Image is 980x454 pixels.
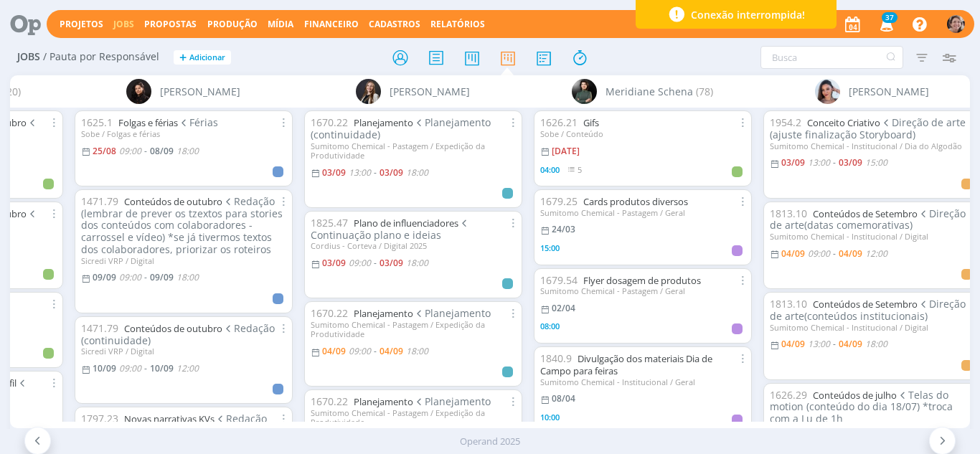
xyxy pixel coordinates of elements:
[540,286,745,295] div: Sumitomo Chemical - Pastagem / Geral
[583,195,688,208] a: Cards produtos diversos
[176,362,199,374] : 12:00
[865,247,887,260] : 12:00
[946,11,966,37] button: A
[300,19,363,30] button: Financeiro
[839,247,862,260] : 04/09
[349,345,371,357] : 09:00
[808,247,830,260] : 09:00
[390,84,470,99] span: [PERSON_NAME]
[263,19,298,30] button: Mídia
[833,250,836,258] : -
[540,115,578,129] span: 1626.21
[126,79,151,104] img: L
[813,207,918,220] a: Conteúdos de Setembro
[606,84,693,99] span: Meridiane Schena
[770,297,966,323] span: Direção de arte(conteúdos institucionais)
[109,19,138,30] button: Jobs
[322,257,346,269] : 03/09
[113,18,134,30] a: Jobs
[81,256,286,265] div: Sicredi VRP / Digital
[865,156,887,169] : 15:00
[770,207,966,232] span: Direção de arte(datas comemorativas)
[552,145,580,157] : [DATE]
[760,46,903,69] input: Busca
[176,271,199,283] : 18:00
[552,392,575,405] : 08/04
[808,156,830,169] : 13:00
[696,84,713,99] span: (78)
[540,242,560,253] span: 15:00
[374,347,377,356] : -
[833,159,836,167] : -
[364,19,425,30] button: Cadastros
[207,18,258,30] a: Produção
[426,19,489,30] button: Relatórios
[406,257,428,269] : 18:00
[552,302,575,314] : 02/04
[833,340,836,349] : -
[807,116,880,129] a: Conceito Criativo
[150,362,174,374] : 10/09
[583,274,701,287] a: Flyer dosagem de produtos
[311,141,516,160] div: Sumitomo Chemical - Pastagem / Expedição da Produtividade
[583,116,599,129] a: Gifs
[144,147,147,156] : -
[540,208,745,217] div: Sumitomo Chemical - Pastagem / Geral
[781,156,805,169] : 03/09
[215,412,268,425] span: Redação
[770,115,801,129] span: 1954.2
[311,241,516,250] div: Cordius - Corteva / Digital 2025
[354,217,458,230] a: Plano de influenciadores
[770,141,975,151] div: Sumitomo Chemical - Institucional / Dia do Algodão
[81,412,118,425] span: 1797.23
[380,345,403,357] : 04/09
[311,306,348,320] span: 1670.22
[770,388,953,426] span: Telas do motion (conteúdo do dia 18/07) *troca com a Lu de 1h
[160,84,240,99] span: [PERSON_NAME]
[304,18,359,30] a: Financeiro
[849,84,929,99] span: [PERSON_NAME]
[781,338,805,350] : 04/09
[770,297,807,311] span: 1813.10
[81,346,286,356] div: Sicredi VRP / Digital
[770,232,975,241] div: Sumitomo Chemical - Institucional / Digital
[413,394,491,408] span: Planejamento
[813,298,918,311] a: Conteúdos de Setembro
[322,345,346,357] : 04/09
[17,51,40,63] span: Jobs
[93,145,116,157] : 25/08
[93,271,116,283] : 09/09
[356,79,381,104] img: L
[311,115,491,141] span: Planejamento (continuidade)
[124,195,222,208] a: Conteúdos de outubro
[150,271,174,283] : 09/09
[60,18,103,30] a: Projetos
[144,18,197,30] span: Propostas
[770,388,807,402] span: 1626.29
[572,79,597,104] img: M
[43,51,159,63] span: / Pauta por Responsável
[81,321,275,347] span: Redação (continuidade)
[81,129,286,138] div: Sobe / Folgas e férias
[781,247,805,260] : 04/09
[815,79,840,104] img: N
[179,50,187,65] span: +
[691,7,805,22] span: Conexão interrompida!
[81,194,283,256] span: Redação (lembrar de prever os tzextos para stories dos conteúdos com colaboradores - carrossel e ...
[578,164,582,175] span: 5
[124,322,222,335] a: Conteúdos de outubro
[119,145,141,157] : 09:00
[119,271,141,283] : 09:00
[374,259,377,268] : -
[406,166,428,179] : 18:00
[540,351,572,365] span: 1840.9
[354,395,413,408] a: Planejamento
[540,352,712,377] a: Divulgação dos materiais Dia de Campo para feiras
[430,18,485,30] a: Relatórios
[540,273,578,287] span: 1679.54
[540,412,560,422] span: 10:00
[871,11,900,37] button: 37
[839,156,862,169] : 03/09
[144,364,147,373] : -
[118,116,178,129] a: Folgas e férias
